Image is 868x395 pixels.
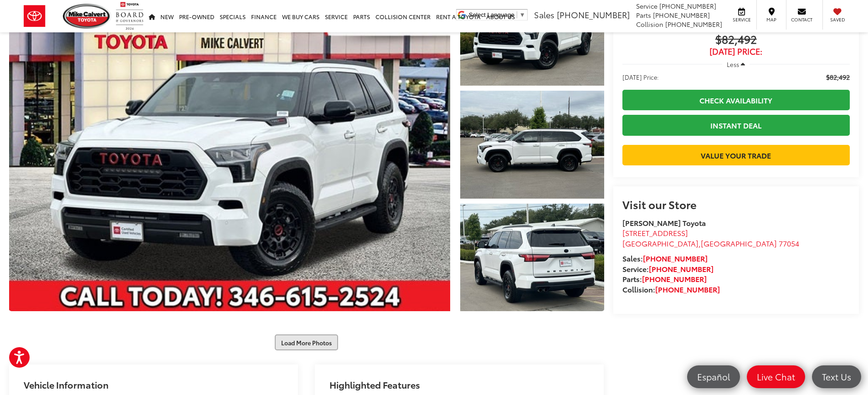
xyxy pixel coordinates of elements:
[622,238,699,248] span: [GEOGRAPHIC_DATA]
[653,10,710,20] span: [PHONE_NUMBER]
[622,227,799,248] a: [STREET_ADDRESS] [GEOGRAPHIC_DATA],[GEOGRAPHIC_DATA] 77054
[643,253,708,263] a: [PHONE_NUMBER]
[622,273,707,284] strong: Parts:
[63,4,111,29] img: Mike Calvert Toyota
[519,11,525,18] span: ▼
[779,238,799,248] span: 77054
[329,380,420,390] h2: Highlighted Features
[812,365,861,388] a: Text Us
[752,371,800,382] span: Live Chat
[687,365,740,388] a: Español
[693,371,734,382] span: Español
[791,16,812,23] span: Contact
[557,9,630,21] span: [PHONE_NUMBER]
[458,202,605,313] img: 2025 Toyota Sequoia TRD Pro
[642,273,707,284] a: [PHONE_NUMBER]
[655,284,720,294] a: [PHONE_NUMBER]
[722,56,750,72] button: Less
[636,1,657,10] span: Service
[817,371,856,382] span: Text Us
[622,217,706,228] strong: [PERSON_NAME] Toyota
[761,16,781,23] span: Map
[659,1,716,10] span: [PHONE_NUMBER]
[649,263,714,274] a: [PHONE_NUMBER]
[460,204,604,312] a: Expand Photo 3
[460,91,604,199] a: Expand Photo 2
[622,115,850,135] a: Instant Deal
[622,72,659,82] span: [DATE] Price:
[701,238,777,248] span: [GEOGRAPHIC_DATA]
[636,20,663,29] span: Collision
[665,20,722,29] span: [PHONE_NUMBER]
[731,16,752,23] span: Service
[826,72,850,82] span: $82,492
[747,365,805,388] a: Live Chat
[827,16,847,23] span: Saved
[622,253,708,263] strong: Sales:
[458,89,605,200] img: 2025 Toyota Sequoia TRD Pro
[622,238,799,248] span: ,
[636,10,651,20] span: Parts
[622,33,850,47] span: $82,492
[622,47,850,56] span: [DATE] Price:
[622,284,720,294] strong: Collision:
[622,198,850,210] h2: Visit our Store
[727,60,739,68] span: Less
[275,334,338,350] button: Load More Photos
[622,90,850,110] a: Check Availability
[534,9,555,21] span: Sales
[622,145,850,165] a: Value Your Trade
[622,227,688,238] span: [STREET_ADDRESS]
[622,263,714,274] strong: Service:
[24,380,108,390] h2: Vehicle Information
